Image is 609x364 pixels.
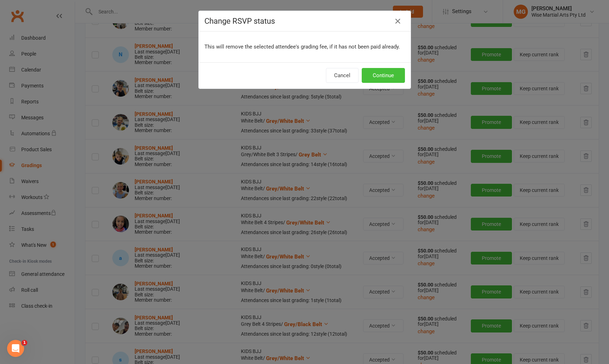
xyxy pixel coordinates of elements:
[326,68,359,83] button: Cancel
[392,16,404,27] button: Close
[362,68,405,83] button: Continue
[204,17,405,25] h4: Change RSVP status
[7,340,24,357] iframe: Intercom live chat
[22,340,27,346] span: 1
[204,44,400,50] span: This will remove the selected attendee's grading fee, if it has not been paid already.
